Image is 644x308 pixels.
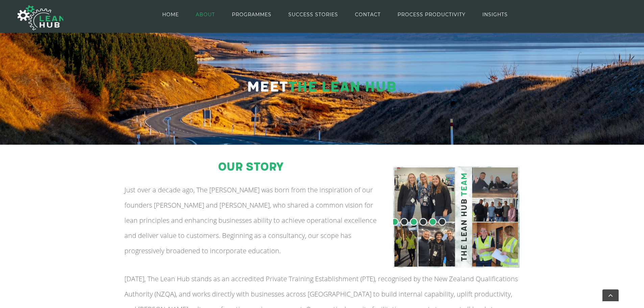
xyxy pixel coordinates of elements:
a: INSIGHTS [482,1,508,28]
a: SUCCESS STORIES [288,1,338,28]
a: PROCESS PRODUCTIVITY [398,1,466,28]
a: HOME [162,1,179,28]
img: The Lean Hub Team vs 2 [393,166,520,267]
a: ABOUT [196,1,215,28]
a: PROGRAMMES [232,1,271,28]
nav: Main Menu [162,1,508,28]
a: CONTACT [355,1,381,28]
span: Just over a decade ago, The [PERSON_NAME] was born from the inspiration of our founders [PERSON_N... [124,185,377,255]
span: Meet [247,78,288,96]
span: our story [218,160,283,174]
span: The Lean Hub [288,78,396,96]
